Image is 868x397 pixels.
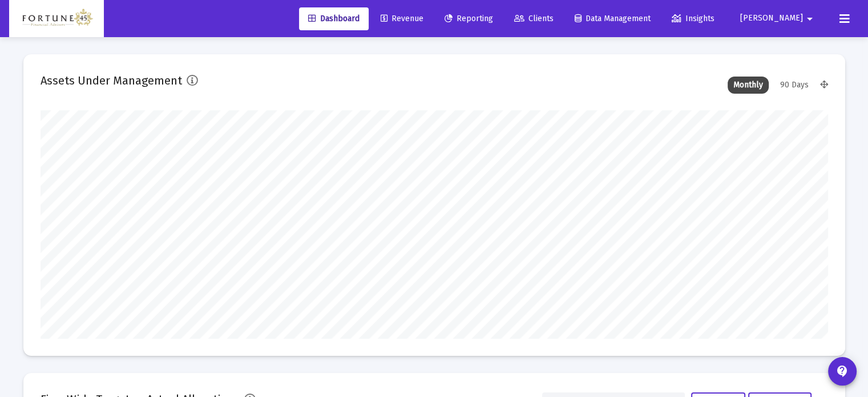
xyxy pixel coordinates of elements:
a: Insights [663,7,724,30]
button: [PERSON_NAME] [726,7,830,30]
span: Clients [514,14,554,23]
div: Monthly [728,77,769,94]
a: Reporting [435,7,502,30]
span: Reporting [445,14,493,23]
span: Insights [672,14,714,23]
mat-icon: contact_support [835,364,849,378]
span: Dashboard [308,14,360,23]
a: Dashboard [299,7,369,30]
span: [PERSON_NAME] [740,14,803,23]
a: Data Management [566,7,660,30]
span: Data Management [575,14,651,23]
mat-icon: arrow_drop_down [803,7,817,30]
h2: Assets Under Management [41,71,182,90]
a: Clients [505,7,563,30]
span: Revenue [381,14,423,23]
img: Dashboard [18,7,95,30]
a: Revenue [372,7,433,30]
div: 90 Days [774,77,814,94]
